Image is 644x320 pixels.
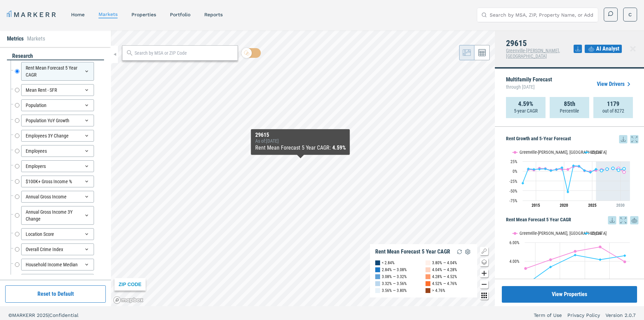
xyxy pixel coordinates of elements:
div: 3.32% — 3.56% [382,280,407,287]
path: Monday, 14 Aug, 19:00, 4.66. 29615. [574,254,577,256]
div: Overall Crime Index [21,243,94,255]
div: Household Income Median [21,259,94,270]
a: home [71,12,85,17]
p: 5-year CAGR [514,107,538,114]
span: Greenville-[PERSON_NAME], [GEOGRAPHIC_DATA] [506,48,560,59]
div: Employees 3Y Change [21,130,94,142]
div: Employees [21,145,94,157]
path: Thursday, 29 Aug, 19:00, -3.02. 29615. [589,171,592,174]
button: View Properties [502,286,637,303]
a: Term of Use [534,312,562,319]
a: Version 2.0.7 [606,312,636,319]
span: C [628,11,632,18]
a: MARKERR [7,10,57,19]
div: $100K+ Gross Income % [21,176,94,187]
button: C [623,8,637,21]
button: Show/Hide Legend Map Button [480,247,488,255]
path: Tuesday, 29 Aug, 19:00, 1.42. 29615. [550,169,552,172]
li: Metrics [7,35,24,43]
div: 3.80% — 4.04% [432,259,457,266]
text: 29615 [591,231,601,236]
strong: 1179 [607,100,619,107]
path: Saturday, 29 Aug, 19:00, 4.5. Greenville-Anderson-Mauldin, SC. [567,168,569,171]
li: Markets [27,35,45,43]
div: 2.84% — 3.08% [382,266,407,273]
a: Privacy Policy [567,312,600,319]
h5: Rent Mean Forecast 5 Year CAGR [506,216,638,224]
path: Tuesday, 29 Aug, 19:00, 7.23. 29615. [612,167,615,170]
path: Saturday, 14 Aug, 19:00, 3.39. 29615. [549,266,552,268]
div: Mean Rent 1Y Growth - SFR [21,274,94,286]
path: Tuesday, 14 Aug, 19:00, 5.52. Greenville-Anderson-Mauldin, SC. [599,246,602,248]
path: Friday, 29 Aug, 19:00, 4.99. 29615. [595,168,598,170]
path: Tuesday, 14 Aug, 19:00, 4.17. 29615. [599,258,602,261]
path: Thursday, 29 Aug, 19:00, 5.96. 29615. [527,167,530,170]
tspan: 2025 [588,203,596,208]
div: 4.28% — 4.52% [432,273,457,280]
text: Greenville-[PERSON_NAME], [GEOGRAPHIC_DATA] [520,231,607,236]
div: Location Score [21,228,94,240]
strong: 85th [564,100,575,107]
button: Zoom in map button [480,269,488,277]
div: Rent Growth and 5-Year Forecast. Highcharts interactive chart. [506,143,638,213]
a: markets [98,11,118,17]
button: Show 29615 [584,150,602,155]
p: Percentile [560,107,579,114]
span: 2025 | [37,312,49,318]
div: < 2.84% [382,259,395,266]
div: research [7,52,104,60]
text: 2.00% [509,278,520,283]
div: Employers [21,160,94,172]
path: Monday, 29 Aug, 19:00, 5.94. 29615. [544,167,547,170]
div: As of : [DATE] [255,138,346,144]
div: Map Tooltip Content [255,132,346,152]
div: Population YoY Growth [21,115,94,126]
span: through [DATE] [506,82,552,91]
div: Population [21,99,94,111]
span: AI Analyst [596,45,619,53]
a: View Drivers [597,80,633,88]
text: -75% [509,198,517,203]
div: > 4.76% [432,287,445,294]
img: Reload Legend [455,248,464,256]
div: 3.56% — 3.80% [382,287,407,294]
text: 25% [510,159,517,164]
p: Multifamily Forecast [506,77,552,91]
path: Wednesday, 14 Aug, 19:00, 4.59. 29615. [624,254,626,257]
tspan: 2020 [560,203,568,208]
div: Rent Mean Forecast 5 Year CAGR : [255,144,346,152]
a: Portfolio [170,12,190,17]
path: Friday, 29 Aug, 19:00, 4.74. 29615. [533,168,535,171]
path: Wednesday, 29 Aug, 19:00, 2.72. 29615. [617,169,620,171]
path: Thursday, 29 Aug, 19:00, -2.18. Greenville-Anderson-Mauldin, SC. [623,170,626,173]
div: Annual Gross Income 3Y Change [21,206,94,225]
path: Tuesday, 29 Aug, 19:00, 1.53. 29615. [583,169,586,172]
text: 6.00% [509,240,520,245]
svg: Interactive chart [506,143,633,213]
button: Other options map button [480,291,488,300]
path: Saturday, 29 Aug, 19:00, -53.13. 29615. [567,190,569,193]
text: 0% [513,169,517,174]
tspan: 2015 [532,203,540,208]
button: Show Greenville-Anderson-Mauldin, SC [513,150,577,155]
text: -25% [509,179,517,184]
path: Monday, 29 Aug, 19:00, 12.76. 29615. [578,165,581,168]
a: properties [131,12,156,17]
path: Thursday, 29 Aug, 19:00, 9.11. 29615. [561,166,564,169]
div: 3.08% — 3.32% [382,273,407,280]
g: 29615, line 4 of 4 with 5 data points. [600,167,626,172]
a: reports [204,12,223,17]
path: Wednesday, 29 Aug, 19:00, 4.13. 29615. [555,168,558,171]
h4: 29615 [506,39,574,48]
path: Saturday, 14 Aug, 19:00, 4.16. Greenville-Anderson-Mauldin, SC. [549,258,552,261]
div: Annual Gross Income [21,191,94,203]
button: Change style map button [480,258,488,266]
span: Confidential [49,312,78,318]
input: Search by MSA or ZIP Code [135,50,234,57]
svg: Interactive chart [506,224,633,311]
p: out of 8272 [602,107,624,114]
path: Thursday, 29 Aug, 19:00, 6.28. 29615. [623,167,626,170]
path: Friday, 14 Aug, 19:00, 3.23. Greenville-Anderson-Mauldin, SC. [524,267,527,270]
input: Search by MSA, ZIP, Property Name, or Address [490,8,594,22]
